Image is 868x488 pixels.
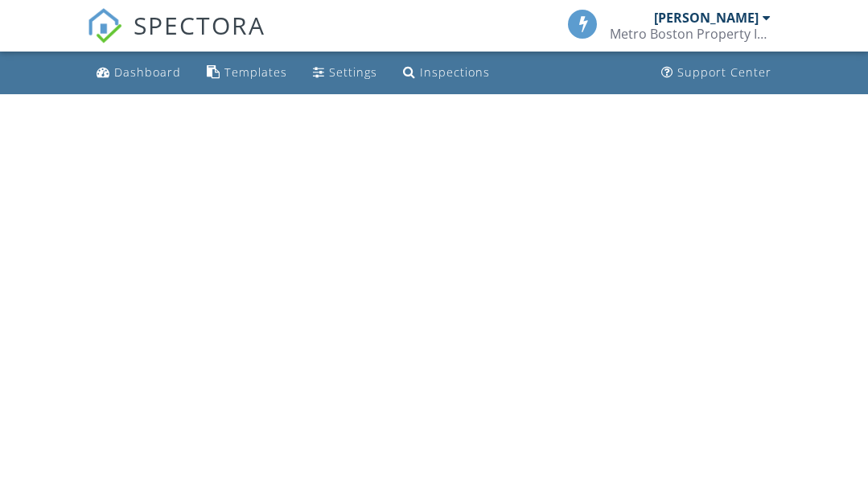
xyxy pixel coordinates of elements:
a: Settings [306,58,384,88]
a: Inspections [397,58,496,88]
div: Inspections [420,64,490,80]
div: Dashboard [114,64,181,80]
a: Support Center [655,58,778,88]
div: Settings [329,64,377,80]
span: SPECTORA [134,8,265,42]
div: Templates [224,64,287,80]
div: Support Center [677,64,771,80]
div: [PERSON_NAME] [654,10,759,26]
a: SPECTORA [87,22,265,56]
div: Metro Boston Property Inspections, Inc. [610,26,771,42]
img: The Best Home Inspection Software - Spectora [87,8,122,43]
a: Dashboard [90,58,187,88]
a: Templates [200,58,294,88]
